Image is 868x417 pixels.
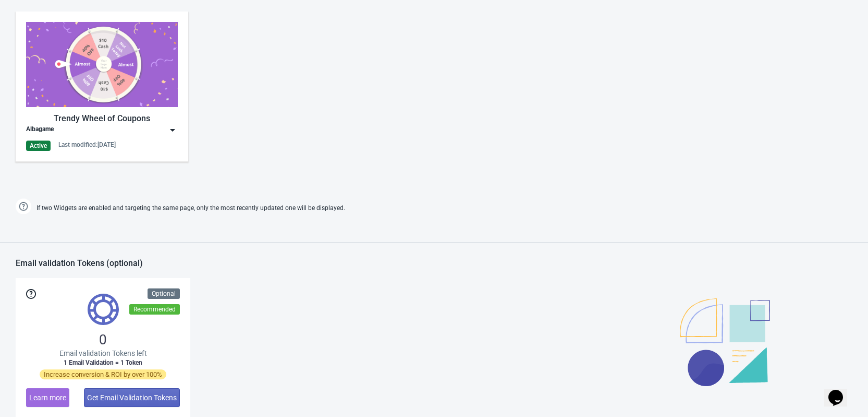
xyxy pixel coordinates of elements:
[26,141,51,151] div: Active
[84,388,180,407] button: Get Email Validation Tokens
[167,125,178,135] img: dropdown.png
[26,388,69,407] button: Learn more
[680,298,770,386] img: illustration.svg
[99,331,107,348] span: 0
[87,393,177,402] span: Get Email Validation Tokens
[59,348,147,358] span: Email validation Tokens left
[40,369,166,379] span: Increase conversion & ROI by over 100%
[36,200,345,217] span: If two Widgets are enabled and targeting the same page, only the most recently updated one will b...
[26,125,54,135] div: Albagame
[29,393,66,402] span: Learn more
[824,375,858,407] iframe: chat widget
[26,112,178,125] div: Trendy Wheel of Coupons
[26,22,178,107] img: trendy_game.png
[16,199,31,214] img: help.png
[148,288,180,299] div: Optional
[64,358,142,367] span: 1 Email Validation = 1 Token
[88,294,119,325] img: tokens.svg
[129,304,180,315] div: Recommended
[58,141,116,149] div: Last modified: [DATE]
